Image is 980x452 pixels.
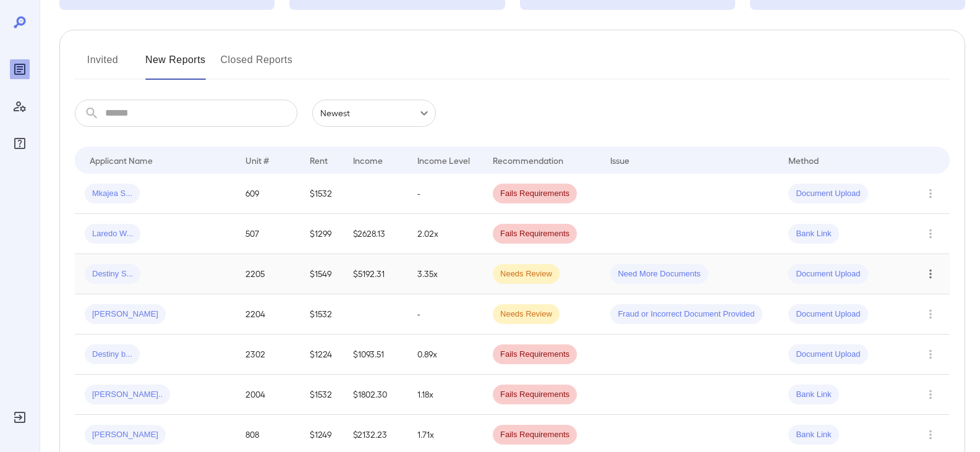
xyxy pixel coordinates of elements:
[407,174,483,214] td: -
[788,228,838,240] span: Bank Link
[353,153,383,168] div: Income
[85,349,140,360] span: Destiny b...
[921,425,940,445] button: Row Actions
[10,59,30,79] div: Reports
[343,254,407,294] td: $5192.31
[236,294,300,335] td: 2204
[921,184,940,203] button: Row Actions
[493,309,560,320] span: Needs Review
[85,268,140,280] span: Destiny S...
[407,335,483,375] td: 0.89x
[312,100,436,127] div: Newest
[493,268,560,280] span: Needs Review
[310,153,330,168] div: Rent
[610,309,762,320] span: Fraud or Incorrect Document Provided
[75,50,130,80] button: Invited
[300,214,344,254] td: $1299
[10,134,30,153] div: FAQ
[921,385,940,404] button: Row Actions
[300,335,344,375] td: $1224
[493,188,577,200] span: Fails Requirements
[221,50,293,80] button: Closed Reports
[300,375,344,415] td: $1532
[343,214,407,254] td: $2628.13
[407,254,483,294] td: 3.35x
[236,375,300,415] td: 2004
[145,50,206,80] button: New Reports
[10,407,30,427] div: Log Out
[236,174,300,214] td: 609
[493,153,563,168] div: Recommendation
[788,389,838,401] span: Bank Link
[921,224,940,244] button: Row Actions
[788,429,838,441] span: Bank Link
[788,188,867,200] span: Document Upload
[493,228,577,240] span: Fails Requirements
[610,153,630,168] div: Issue
[85,228,140,240] span: Laredo W...
[343,335,407,375] td: $1093.51
[407,294,483,335] td: -
[85,309,166,320] span: [PERSON_NAME]
[407,214,483,254] td: 2.02x
[236,335,300,375] td: 2302
[90,153,153,168] div: Applicant Name
[85,188,140,200] span: Mkajea S...
[300,254,344,294] td: $1549
[493,349,577,360] span: Fails Requirements
[417,153,470,168] div: Income Level
[236,214,300,254] td: 507
[407,375,483,415] td: 1.18x
[610,268,708,280] span: Need More Documents
[85,389,170,401] span: [PERSON_NAME]..
[85,429,166,441] span: [PERSON_NAME]
[493,389,577,401] span: Fails Requirements
[921,304,940,324] button: Row Actions
[921,344,940,364] button: Row Actions
[10,96,30,116] div: Manage Users
[788,309,867,320] span: Document Upload
[493,429,577,441] span: Fails Requirements
[300,174,344,214] td: $1532
[300,294,344,335] td: $1532
[236,254,300,294] td: 2205
[921,264,940,284] button: Row Actions
[245,153,269,168] div: Unit #
[788,153,819,168] div: Method
[788,349,867,360] span: Document Upload
[788,268,867,280] span: Document Upload
[343,375,407,415] td: $1802.30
